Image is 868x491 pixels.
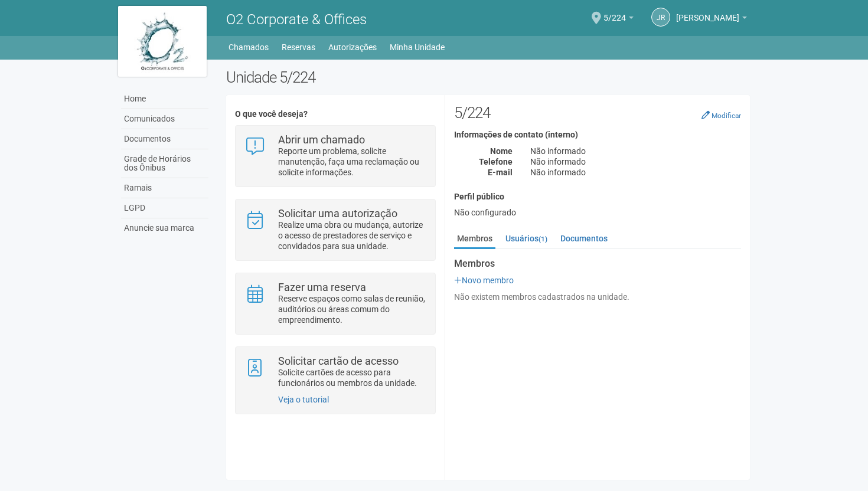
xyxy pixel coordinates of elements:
[226,11,367,28] span: O2 Corporate & Offices
[390,39,445,55] a: Minha Unidade
[454,292,741,302] div: Não existem membros cadastrados na unidade.
[603,15,634,24] a: 5/224
[278,146,426,178] p: Reporte um problema, solicite manutenção, faça uma reclamação ou solicite informações.
[557,230,611,247] a: Documentos
[651,8,670,27] a: jr
[244,208,426,251] a: Solicitar uma autorização Realize uma obra ou mudança, autorize o acesso de prestadores de serviç...
[121,89,208,109] a: Home
[454,192,741,201] h4: Perfil público
[539,235,547,243] small: (1)
[328,39,377,55] a: Autorizações
[235,110,435,119] h4: O que você deseja?
[244,135,426,178] a: Abrir um chamado Reporte um problema, solicite manutenção, faça uma reclamação ou solicite inform...
[121,198,208,218] a: LGPD
[121,149,208,178] a: Grade de Horários dos Ônibus
[603,2,626,22] span: 5/224
[226,68,750,86] h2: Unidade 5/224
[121,129,208,149] a: Documentos
[676,15,747,24] a: [PERSON_NAME]
[454,258,741,269] strong: Membros
[278,220,426,251] p: Realize uma obra ou mudança, autorize o acesso de prestadores de serviço e convidados para sua un...
[244,282,426,325] a: Fazer uma reserva Reserve espaços como salas de reunião, auditórios ou áreas comum do empreendime...
[521,156,750,167] div: Não informado
[676,2,739,22] span: jorge r souza
[278,355,399,367] strong: Solicitar cartão de acesso
[454,276,514,285] a: Novo membro
[454,230,495,249] a: Membros
[712,112,741,120] small: Modificar
[278,395,329,404] a: Veja o tutorial
[454,130,741,139] h4: Informações de contato (interno)
[488,168,513,177] strong: E-mail
[701,110,741,120] a: Modificar
[502,230,550,247] a: Usuários(1)
[121,109,208,129] a: Comunicados
[521,146,750,156] div: Não informado
[278,207,397,220] strong: Solicitar uma autorização
[454,207,741,218] div: Não configurado
[278,367,426,388] p: Solicite cartões de acesso para funcionários ou membros da unidade.
[118,6,207,77] img: logo.jpg
[121,218,208,238] a: Anuncie sua marca
[479,157,513,166] strong: Telefone
[278,293,426,325] p: Reserve espaços como salas de reunião, auditórios ou áreas comum do empreendimento.
[521,167,750,178] div: Não informado
[278,281,366,293] strong: Fazer uma reserva
[121,178,208,198] a: Ramais
[490,146,513,156] strong: Nome
[244,356,426,388] a: Solicitar cartão de acesso Solicite cartões de acesso para funcionários ou membros da unidade.
[278,133,365,146] strong: Abrir um chamado
[454,104,741,122] h2: 5/224
[229,39,269,55] a: Chamados
[282,39,315,55] a: Reservas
